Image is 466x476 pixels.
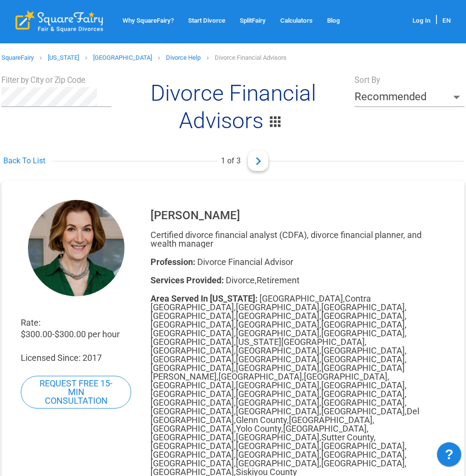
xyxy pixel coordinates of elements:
[321,319,407,330] span: [GEOGRAPHIC_DATA] ,
[151,397,236,408] span: [GEOGRAPHIC_DATA] ,
[15,11,103,32] div: SquareFairy Logo
[233,15,273,26] a: SplitFairy
[115,15,181,26] a: Why SquareFairy?
[321,328,407,338] span: [GEOGRAPHIC_DATA] ,
[321,311,407,321] span: [GEOGRAPHIC_DATA] ,
[412,17,430,24] a: Log In
[236,319,321,330] span: [GEOGRAPHIC_DATA] ,
[236,328,321,338] span: [GEOGRAPHIC_DATA] ,
[355,75,380,86] label: Sort By
[151,423,236,434] span: [GEOGRAPHIC_DATA] ,
[236,337,367,347] span: [US_STATE][GEOGRAPHIC_DATA] ,
[236,389,321,399] span: [GEOGRAPHIC_DATA] ,
[432,437,466,476] iframe: JSD widget
[236,450,321,460] span: [GEOGRAPHIC_DATA] ,
[151,311,236,321] span: [GEOGRAPHIC_DATA] ,
[151,458,236,468] span: [GEOGRAPHIC_DATA] ,
[236,415,289,425] span: Glenn County ,
[151,337,236,347] span: [GEOGRAPHIC_DATA] ,
[151,258,445,266] div: Divorce Financial Advisor
[151,210,445,221] div: [PERSON_NAME]
[304,371,389,382] span: [GEOGRAPHIC_DATA] ,
[321,458,407,468] span: [GEOGRAPHIC_DATA] ,
[1,54,34,61] a: SquareFairy
[257,275,300,285] span: Retirement
[321,380,407,390] span: [GEOGRAPHIC_DATA] ,
[151,406,236,416] span: [GEOGRAPHIC_DATA] ,
[21,376,131,409] a: Request Free 15-min Consultation
[48,54,79,61] a: [US_STATE]
[151,363,405,382] span: [GEOGRAPHIC_DATA][PERSON_NAME] ,
[151,354,236,364] span: [GEOGRAPHIC_DATA] ,
[151,380,236,390] span: [GEOGRAPHIC_DATA] ,
[236,345,321,356] span: [GEOGRAPHIC_DATA] ,
[321,302,407,312] span: [GEOGRAPHIC_DATA] ,
[1,75,85,86] label: Filter by City or Zip Code
[321,389,407,399] span: [GEOGRAPHIC_DATA] ,
[151,450,236,460] span: [GEOGRAPHIC_DATA] ,
[236,363,321,373] span: [GEOGRAPHIC_DATA] ,
[236,458,321,468] span: [GEOGRAPHIC_DATA] ,
[320,15,347,26] a: Blog
[289,415,374,425] span: [GEOGRAPHIC_DATA] ,
[283,423,369,434] span: [GEOGRAPHIC_DATA] ,
[151,319,236,330] span: [GEOGRAPHIC_DATA] ,
[226,275,257,285] span: Divorce ,
[151,406,419,425] span: Del [GEOGRAPHIC_DATA] ,
[21,317,41,328] span: Rate:
[219,371,304,382] span: [GEOGRAPHIC_DATA] ,
[21,317,131,340] div: $300.00 - $300.00 per hour
[321,450,407,460] span: [GEOGRAPHIC_DATA] ,
[21,352,131,364] div: 2017
[236,311,321,321] span: [GEOGRAPHIC_DATA] ,
[21,353,81,363] span: Licensed Since:
[215,51,287,65] p: Divorce Financial Advisors
[151,363,236,373] span: [GEOGRAPHIC_DATA] ,
[321,432,376,442] span: Sutter County ,
[181,15,233,26] a: Start Divorce
[236,397,321,408] span: [GEOGRAPHIC_DATA] ,
[236,432,321,442] span: [GEOGRAPHIC_DATA] ,
[236,354,321,364] span: [GEOGRAPHIC_DATA] ,
[321,397,407,408] span: [GEOGRAPHIC_DATA] ,
[273,15,320,26] a: Calculators
[166,54,201,61] a: Divorce Help
[151,328,236,338] span: [GEOGRAPHIC_DATA] ,
[151,389,236,399] span: [GEOGRAPHIC_DATA] ,
[442,14,451,26] div: EN
[151,257,195,267] span: Profession:
[151,231,445,248] div: Certified divorce financial analyst (CDFA), divorce financial planner, and wealth manager
[28,200,124,296] img: 1720585791361_EXPERT_PROFILE_PHOTO.jpg
[321,441,407,451] span: [GEOGRAPHIC_DATA] ,
[151,275,224,285] span: Services Provided:
[321,406,407,416] span: [GEOGRAPHIC_DATA] ,
[151,432,236,442] span: [GEOGRAPHIC_DATA] ,
[151,293,371,312] span: Contra [GEOGRAPHIC_DATA] ,
[355,87,465,107] div: Recommended
[321,345,407,356] span: [GEOGRAPHIC_DATA] ,
[236,406,321,416] span: [GEOGRAPHIC_DATA] ,
[236,423,283,434] span: Yolo County ,
[93,54,152,61] a: [GEOGRAPHIC_DATA]
[260,293,345,304] span: [GEOGRAPHIC_DATA] ,
[430,13,442,25] span: |
[321,354,407,364] span: [GEOGRAPHIC_DATA] ,
[151,441,236,451] span: [GEOGRAPHIC_DATA] ,
[236,302,321,312] span: [GEOGRAPHIC_DATA] ,
[151,293,258,304] span: Area Served In [US_STATE]:
[236,380,321,390] span: [GEOGRAPHIC_DATA] ,
[119,79,347,134] h1: Divorce Financial Advisors
[151,345,236,356] span: [GEOGRAPHIC_DATA] ,
[236,441,321,451] span: [GEOGRAPHIC_DATA] ,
